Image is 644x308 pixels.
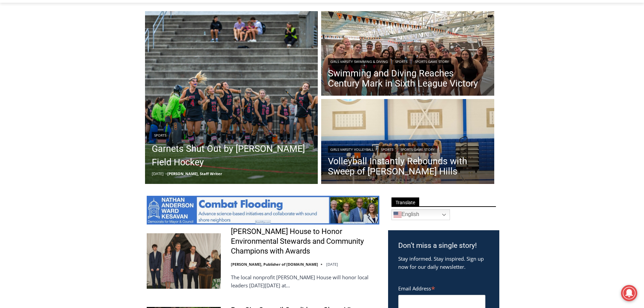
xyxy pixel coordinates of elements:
[379,146,396,153] a: Sports
[71,20,98,55] div: unique DIY crafts
[147,233,221,289] img: Wainwright House to Honor Environmental Stewards and Community Champions with Awards
[328,68,487,89] a: Swimming and Diving Reaches Century Mark in Sixth League Victory
[177,67,313,82] span: Intern @ [DOMAIN_NAME]
[391,209,450,220] a: English
[328,145,487,153] div: | |
[398,255,489,271] p: Stay informed. Stay inspired. Sign up now for our daily newsletter.
[165,171,167,176] span: –
[152,132,169,139] a: Sports
[171,0,319,66] div: "I learned about the history of a place I’d honestly never considered even as a resident of [GEOG...
[321,11,494,98] a: Read More Swimming and Diving Reaches Century Mark in Sixth League Victory
[412,58,451,65] a: Sports Game Story
[398,282,485,294] label: Email Address
[152,142,311,169] a: Garnets Shut Out by [PERSON_NAME] Field Hockey
[145,11,318,184] img: (PHOTO: The Rye Field Hockey team celebrating on September 16, 2025. Credit: Maureen Tsuchida.)
[231,227,379,256] a: [PERSON_NAME] House to Honor Environmental Stewards and Community Champions with Awards
[5,68,90,84] h4: [PERSON_NAME] Read Sanctuary Fall Fest: [DATE]
[76,57,77,64] div: /
[393,58,410,65] a: Sports
[321,99,494,186] a: Read More Volleyball Instantly Rebounds with Sweep of Byram Hills
[393,211,402,219] img: en
[398,146,437,153] a: Sports Game Story
[398,240,489,251] h3: Don’t miss a single story!
[321,11,494,98] img: (PHOTO: The Rye - Rye Neck - Blind Brook Swim and Dive team from a victory on September 19, 2025....
[0,67,101,84] a: [PERSON_NAME] Read Sanctuary Fall Fest: [DATE]
[163,66,328,84] a: Intern @ [DOMAIN_NAME]
[321,99,494,186] img: (PHOTO: The 2025 Rye Varsity Volleyball team from a 3-0 win vs. Port Chester on Saturday, Septemb...
[71,57,74,64] div: 5
[328,58,390,65] a: Girls Varsity Swimming & Diving
[79,57,82,64] div: 6
[167,171,222,176] a: [PERSON_NAME], Staff Writer
[328,156,487,176] a: Volleyball Instantly Rebounds with Sweep of [PERSON_NAME] Hills
[328,146,376,153] a: Girls Varsity Volleyball
[231,273,379,289] p: The local nonprofit [PERSON_NAME] House will honor local leaders [DATE][DATE] at…
[326,262,338,267] time: [DATE]
[231,262,318,267] a: [PERSON_NAME], Publisher of [DOMAIN_NAME]
[328,57,487,65] div: | |
[391,197,419,207] span: Translate
[152,171,164,176] time: [DATE]
[145,11,318,184] a: Read More Garnets Shut Out by Horace Greeley Field Hockey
